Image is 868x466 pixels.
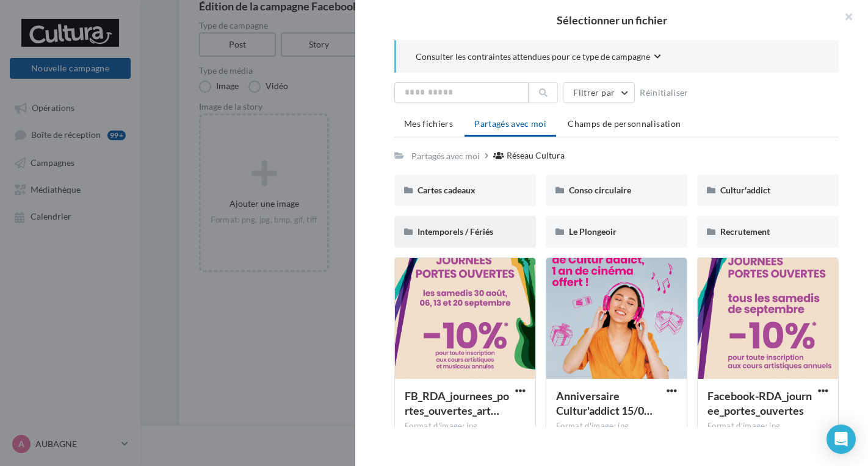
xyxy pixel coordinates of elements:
span: Cartes cadeaux [418,185,476,195]
div: Partagés avec moi [411,150,480,162]
div: Réseau Cultura [507,149,565,162]
span: Intemporels / Fériés [418,226,493,237]
span: Conso circulaire [569,185,631,195]
span: Facebook-RDA_journee_portes_ouvertes [707,389,812,417]
span: Consulter les contraintes attendues pour ce type de campagne [416,51,650,63]
span: Recrutement [720,226,770,237]
span: Anniversaire Cultur'addict 15/09 au 28/09 [556,389,653,417]
div: Format d'image: jpg [405,421,526,432]
span: Mes fichiers [404,118,453,129]
span: Cultur'addict [720,185,770,195]
span: FB_RDA_journees_portes_ouvertes_art et musique [405,389,509,417]
h2: Sélectionner un fichier [375,15,848,26]
span: Le Plongeoir [569,226,617,237]
div: Open Intercom Messenger [826,425,856,454]
button: Filtrer par [563,82,635,103]
div: Format d'image: jpg [707,421,828,432]
button: Réinitialiser [635,85,693,100]
button: Consulter les contraintes attendues pour ce type de campagne [416,50,661,65]
div: Format d'image: jpg [556,421,677,432]
span: Champs de personnalisation [568,118,681,129]
span: Partagés avec moi [474,118,546,129]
